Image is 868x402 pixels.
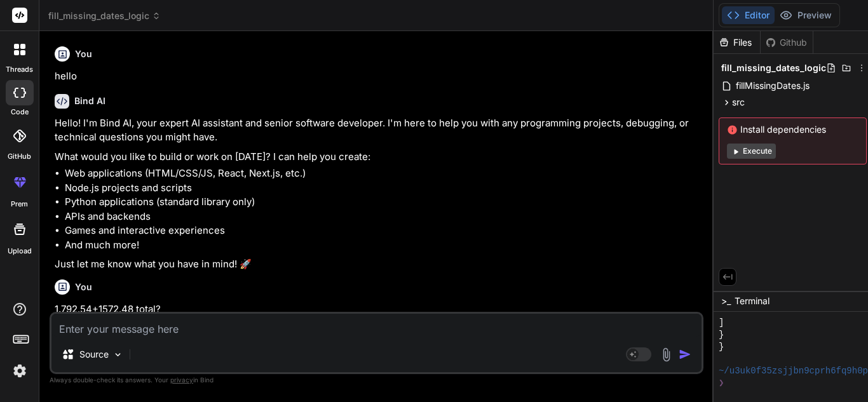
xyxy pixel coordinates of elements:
[735,78,811,93] span: fillMissingDates.js
[65,166,701,181] li: Web applications (HTML/CSS/JS, React, Next.js, etc.)
[55,257,701,272] p: Just let me know what you have in mind! 🚀
[721,62,826,74] span: fill_missing_dates_logic
[775,6,837,24] button: Preview
[9,360,31,382] img: settings
[55,302,701,317] p: 1,792.54+1572.48 total?
[721,295,731,307] span: >_
[65,238,701,253] li: And much more!
[112,349,123,360] img: Pick Models
[75,48,92,60] h6: You
[79,348,109,361] p: Source
[55,116,701,145] p: Hello! I'm Bind AI, your expert AI assistant and senior software developer. I'm here to help you ...
[735,295,770,307] span: Terminal
[8,151,31,162] label: GitHub
[8,246,32,257] label: Upload
[659,347,674,362] img: attachment
[719,329,724,341] span: }
[727,123,858,136] span: Install dependencies
[761,36,813,49] div: Github
[11,199,28,210] label: prem
[722,6,775,24] button: Editor
[727,144,776,159] button: Execute
[55,150,701,164] p: What would you like to build or work on [DATE]? I can help you create:
[719,317,724,329] span: ]
[48,10,161,22] span: fill_missing_dates_logic
[55,69,701,84] p: hello
[65,210,701,224] li: APIs and backends
[11,107,29,117] label: code
[75,281,92,293] h6: You
[714,36,760,49] div: Files
[65,181,701,196] li: Node.js projects and scripts
[679,348,691,361] img: icon
[719,341,724,353] span: }
[170,376,193,384] span: privacy
[65,195,701,210] li: Python applications (standard library only)
[6,64,33,75] label: threads
[65,224,701,238] li: Games and interactive experiences
[732,96,745,109] span: src
[74,95,105,107] h6: Bind AI
[719,377,725,389] span: ❯
[50,374,703,386] p: Always double-check its answers. Your in Bind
